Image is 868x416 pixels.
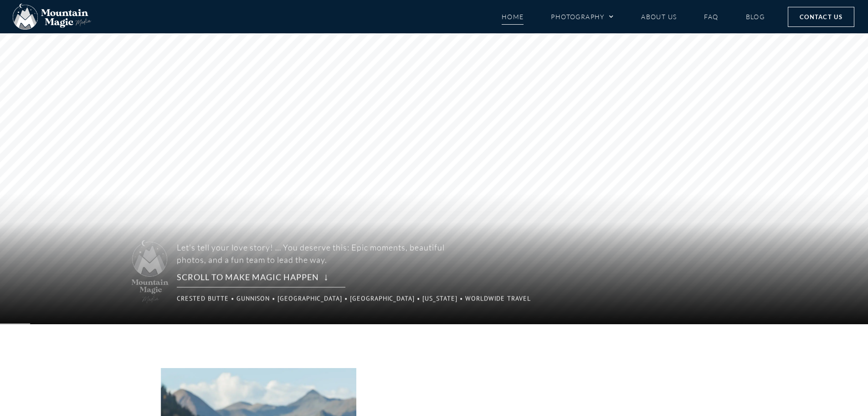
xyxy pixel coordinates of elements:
[502,9,524,25] a: Home
[704,9,718,25] a: FAQ
[800,12,842,22] span: Contact Us
[746,9,765,25] a: Blog
[177,272,345,288] rs-layer: Scroll to make magic happen
[551,9,614,25] a: Photography
[788,7,854,27] a: Contact Us
[129,238,171,305] img: Mountain Magic Media photography logo Crested Butte Photographer
[641,9,677,25] a: About Us
[177,242,445,266] p: Let’s tell your love story! … You deserve this: Epic moments, beautiful photos, and a fun team to...
[502,9,765,25] nav: Menu
[13,4,91,30] img: Mountain Magic Media photography logo Crested Butte Photographer
[177,292,457,305] p: Crested Butte • Gunnison • [GEOGRAPHIC_DATA] • [GEOGRAPHIC_DATA] • [US_STATE] • Worldwide Travel
[324,270,329,282] span: ↓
